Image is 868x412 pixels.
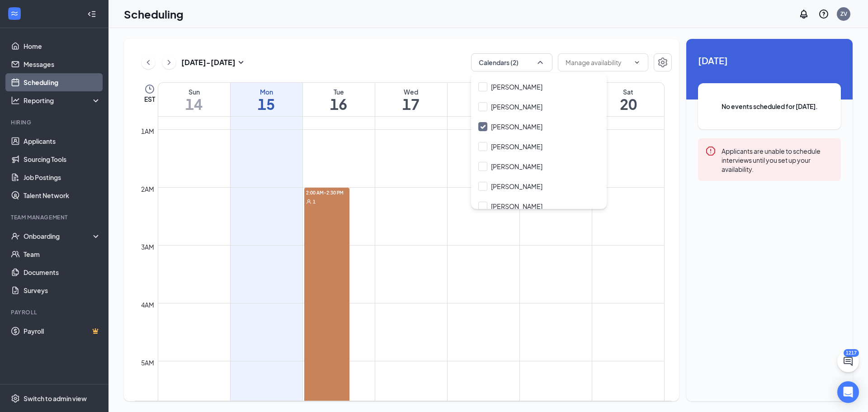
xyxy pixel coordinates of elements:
[181,57,236,67] h3: [DATE] - [DATE]
[448,96,519,112] h1: 18
[144,57,153,68] svg: ChevronLeft
[231,87,302,96] div: Mon
[844,349,859,357] div: 1217
[162,56,176,69] button: ChevronRight
[313,199,316,205] span: 1
[142,56,155,69] button: ChevronLeft
[566,57,630,67] input: Manage availability
[87,9,96,19] svg: Collapse
[24,394,87,403] div: Switch to admin view
[303,87,375,96] div: Tue
[11,308,99,316] div: Payroll
[231,83,302,116] a: September 15, 2025
[448,87,519,96] div: Thu
[705,146,716,156] svg: Error
[303,83,375,116] a: September 16, 2025
[654,53,672,71] button: Settings
[236,57,246,68] svg: SmallChevronDown
[165,57,174,68] svg: ChevronRight
[24,186,101,204] a: Talent Network
[536,58,545,67] svg: ChevronUp
[144,84,155,95] svg: Clock
[139,126,156,136] div: 1am
[11,118,99,126] div: Hiring
[24,132,101,150] a: Applicants
[837,350,859,372] button: ChatActive
[840,10,847,18] div: ZV
[837,381,859,403] div: Open Intercom Messenger
[24,96,101,105] div: Reporting
[158,96,230,112] h1: 14
[798,9,809,19] svg: Notifications
[11,96,20,105] svg: Analysis
[24,232,93,241] div: Onboarding
[843,356,854,367] svg: ChatActive
[24,281,101,299] a: Surveys
[158,87,230,96] div: Sun
[592,83,664,116] a: September 20, 2025
[24,245,101,263] a: Team
[448,83,519,116] a: September 18, 2025
[375,87,447,96] div: Wed
[375,96,447,112] h1: 17
[24,168,101,186] a: Job Postings
[818,9,829,19] svg: QuestionInfo
[139,242,156,252] div: 3am
[11,394,20,403] svg: Settings
[657,57,668,68] svg: Settings
[144,95,155,104] span: EST
[722,146,834,174] div: Applicants are unable to schedule interviews until you set up your availability.
[24,73,101,91] a: Scheduling
[306,199,311,204] svg: User
[375,83,447,116] a: September 17, 2025
[592,96,664,112] h1: 20
[139,300,156,310] div: 4am
[231,96,302,112] h1: 15
[304,188,349,197] span: 2:00 AM-2:30 PM
[303,96,375,112] h1: 16
[139,184,156,194] div: 2am
[471,53,552,71] button: Calendars (2)ChevronUp
[139,358,156,368] div: 5am
[24,55,101,73] a: Messages
[24,37,101,55] a: Home
[24,150,101,168] a: Sourcing Tools
[124,6,184,22] h1: Scheduling
[11,232,20,241] svg: UserCheck
[698,53,841,67] span: [DATE]
[24,322,101,340] a: PayrollCrown
[592,87,664,96] div: Sat
[10,9,19,18] svg: WorkstreamLogo
[633,59,641,66] svg: ChevronDown
[11,213,99,221] div: Team Management
[716,101,823,111] span: No events scheduled for [DATE].
[158,83,230,116] a: September 14, 2025
[24,263,101,281] a: Documents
